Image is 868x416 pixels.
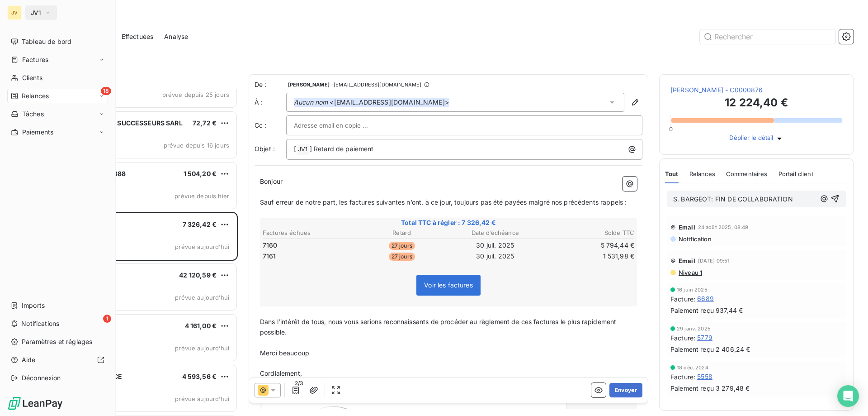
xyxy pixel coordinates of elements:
[716,306,743,315] span: 937,44 €
[697,333,712,342] span: 5779
[22,55,48,64] span: Factures
[22,128,53,137] span: Paiements
[185,322,217,330] span: 4 161,00 €
[175,395,229,402] span: prévue aujourd’hui
[669,125,673,133] span: 0
[697,372,712,381] span: 5558
[716,345,750,354] span: 2 406,24 €
[726,134,787,143] button: Déplier le détail
[670,294,695,304] span: Facture :
[677,326,711,331] span: 29 janv. 2025
[670,344,714,354] span: Paiement reçu
[670,383,714,393] span: Paiement reçu
[294,119,391,132] input: Adresse email en copie ...
[449,240,542,250] td: 30 juil. 2025
[292,379,306,387] span: 2/3
[297,144,309,155] span: JV1
[389,242,415,250] span: 27 jours
[179,271,217,279] span: 42 120,59 €
[263,252,276,261] span: 7161
[22,73,42,82] span: Clients
[679,224,695,231] span: Email
[310,145,374,153] span: ] Retard de paiement
[294,145,296,153] span: [
[255,145,275,153] span: Objet :
[716,384,750,393] span: 3 279,48 €
[449,251,542,261] td: 30 juil. 2025
[700,29,835,44] input: Rechercher
[22,301,45,310] span: Imports
[689,170,715,177] span: Relances
[7,107,108,121] a: Tâches
[164,32,188,41] span: Analyse
[260,177,283,185] span: Bonjour
[673,195,793,203] span: S. BARGEOT: FIN DE COLLABORATION
[183,220,217,228] span: 7 326,42 €
[101,87,111,95] span: 18
[175,344,229,352] span: prévue aujourd’hui
[103,315,111,323] span: 1
[670,86,842,95] span: [PERSON_NAME] - C0000876
[175,294,229,301] span: prévue aujourd’hui
[56,119,183,127] span: [PERSON_NAME] A SUCCESSEURS SARL
[389,253,415,261] span: 27 jours
[22,355,36,364] span: Aide
[260,318,618,336] span: Dans l’intérêt de tous, nous vous serions reconnaissants de procéder au règlement de ces factures...
[697,294,714,303] span: 6689
[193,119,217,127] span: 72,72 €
[331,82,421,87] span: - [EMAIL_ADDRESS][DOMAIN_NAME]
[22,37,71,46] span: Tableau de bord
[184,170,217,177] span: 1 504,20 €
[22,91,49,100] span: Relances
[609,383,642,397] button: Envoyer
[175,243,229,250] span: prévue aujourd’hui
[7,353,108,367] a: Aide
[7,71,108,85] a: Clients
[679,257,695,264] span: Email
[7,335,108,349] a: Paramètres et réglages
[21,319,59,328] span: Notifications
[288,82,330,87] span: [PERSON_NAME]
[356,228,448,238] th: Retard
[7,5,22,20] div: JV
[726,170,768,177] span: Commentaires
[7,53,108,67] a: Factures
[542,251,635,261] td: 1 531,98 €
[678,269,702,276] span: Niveau 1
[729,134,773,143] span: Déplier le détail
[677,365,708,370] span: 18 déc. 2024
[294,98,449,107] div: <[EMAIL_ADDRESS][DOMAIN_NAME]>
[43,89,238,416] div: grid
[677,287,708,292] span: 16 juin 2025
[698,225,749,230] span: 24 août 2025, 08:49
[670,333,695,343] span: Facture :
[255,98,286,107] label: À :
[678,235,712,243] span: Notification
[698,258,730,263] span: [DATE] 09:51
[449,228,542,238] th: Date d’échéance
[424,281,473,289] span: Voir les factures
[182,373,217,380] span: 4 593,56 €
[260,198,627,206] span: Sauf erreur de notre part, les factures suivantes n’ont, à ce jour, toujours pas été payées malgr...
[31,9,41,16] span: JV1
[162,91,229,98] span: prévue depuis 25 jours
[175,192,229,200] span: prévue depuis hier
[164,142,229,149] span: prévue depuis 16 jours
[262,228,355,238] th: Factures échues
[837,385,859,407] div: Open Intercom Messenger
[22,110,44,119] span: Tâches
[542,228,635,238] th: Solde TTC
[261,218,636,227] span: Total TTC à régler : 7 326,42 €
[263,241,278,250] span: 7160
[294,98,328,107] em: Aucun nom
[255,121,286,130] label: Cc :
[7,34,108,49] a: Tableau de bord
[22,337,92,346] span: Paramètres et réglages
[670,372,695,382] span: Facture :
[7,89,108,103] a: 18Relances
[542,240,635,250] td: 5 794,44 €
[22,373,61,383] span: Déconnexion
[670,306,714,315] span: Paiement reçu
[7,396,63,411] img: Logo LeanPay
[260,369,302,377] span: Cordialement,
